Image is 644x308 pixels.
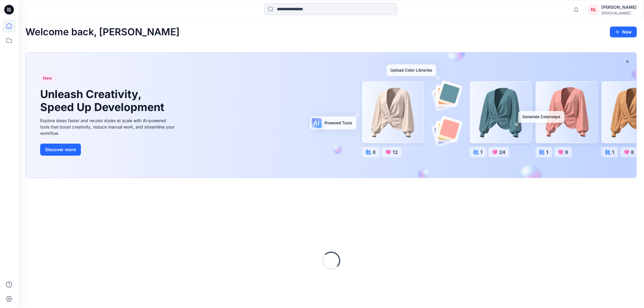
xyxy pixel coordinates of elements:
[601,11,636,15] div: [PERSON_NAME]
[601,4,636,11] div: [PERSON_NAME]
[40,88,167,114] h1: Unleash Creativity, Speed Up Development
[43,75,52,82] span: New
[25,27,180,38] h2: Welcome back, [PERSON_NAME]
[588,4,599,15] div: DL
[40,144,81,156] button: Discover more
[40,117,176,136] div: Explore ideas faster and recolor styles at scale with AI-powered tools that boost creativity, red...
[40,144,176,156] a: Discover more
[610,27,637,37] button: New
